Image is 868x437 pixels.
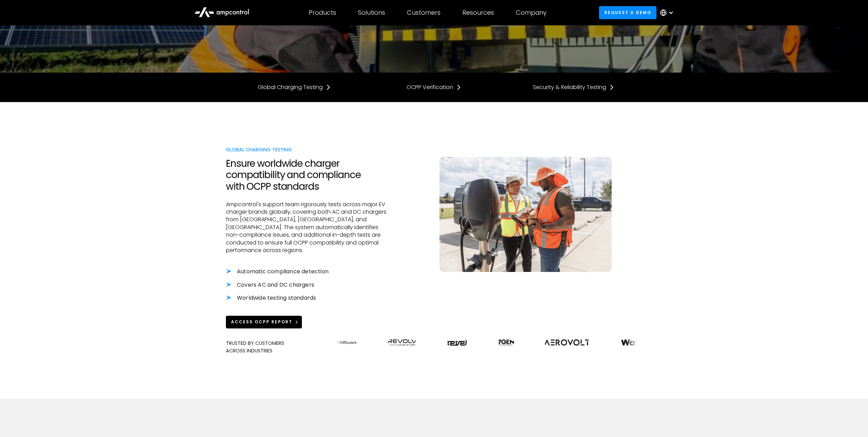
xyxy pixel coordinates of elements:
div: Company [516,9,547,16]
div: Customers [407,9,441,16]
a: Access OCPP Report [226,316,302,328]
p: Ampcontrol's support team rigorously tests across major EV charger brands globally, covering both... [226,201,388,254]
img: fleet operators analyzing a charger outside [439,157,612,272]
h2: Ensure worldwide charger compatibility and compliance with OCPP standards [226,158,388,192]
div: Trusted By Customers Across Industries [226,339,326,355]
div: Resources [462,9,494,16]
div: Security & Reliability Testing [533,84,606,91]
div: Solutions [358,9,385,16]
div: Global Charging Testing [226,146,388,153]
a: Request a demo [599,6,656,19]
a: OCPP Verification [407,84,461,91]
li: Worldwide testing standards [226,294,388,302]
div: OCPP Verification [407,84,453,91]
div: Global Charging Testing [258,84,323,91]
a: Global Charging Testing [258,84,331,91]
li: Covers AC and DC chargers [226,281,388,289]
div: Products [309,9,336,16]
div: Access OCPP Report [231,319,292,325]
li: Automatic compliance detection [226,268,388,275]
a: Security & Reliability Testing [533,84,614,91]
